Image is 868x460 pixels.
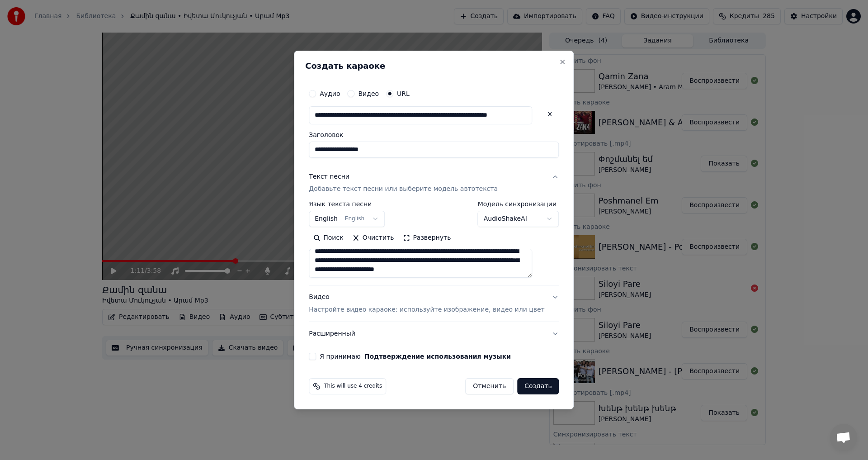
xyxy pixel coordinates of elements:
button: Расширенный [309,322,559,346]
label: Язык текста песни [309,201,385,208]
button: Очистить [348,231,399,246]
span: This will use 4 credits [324,383,382,390]
button: Отменить [465,378,514,394]
div: Видео [309,293,544,315]
label: Аудио [320,90,340,97]
button: Поиск [309,231,348,246]
div: Текст песни [309,172,349,181]
button: Я принимаю [364,353,511,360]
button: Текст песниДобавьте текст песни или выберите модель автотекста [309,165,559,201]
p: Настройте видео караоке: используйте изображение, видео или цвет [309,305,544,314]
div: Текст песниДобавьте текст песни или выберите модель автотекста [309,201,559,285]
label: URL [397,90,410,97]
h2: Создать караоке [305,62,562,70]
button: ВидеоНастройте видео караоке: используйте изображение, видео или цвет [309,286,559,322]
label: Видео [358,90,379,97]
p: Добавьте текст песни или выберите модель автотекста [309,185,498,194]
button: Развернуть [398,231,455,246]
label: Заголовок [309,132,559,138]
label: Модель синхронизации [478,201,559,208]
label: Я принимаю [320,353,511,360]
button: Создать [517,378,559,394]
